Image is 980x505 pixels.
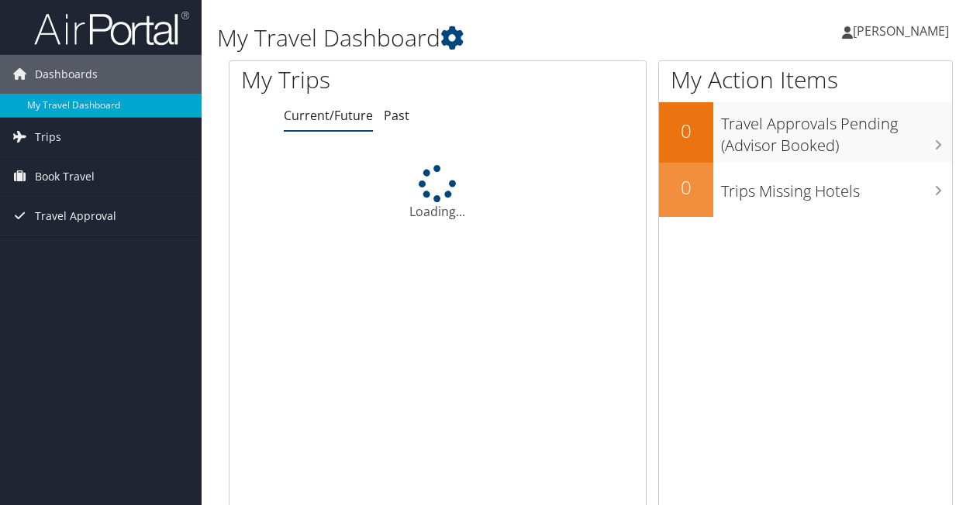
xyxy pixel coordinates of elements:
a: Current/Future [284,107,373,124]
span: Dashboards [35,55,98,94]
div: Loading... [229,165,646,221]
h2: 0 [659,118,713,144]
h3: Travel Approvals Pending (Advisor Booked) [721,105,952,156]
a: Past [384,107,409,124]
a: 0Trips Missing Hotels [659,163,952,217]
h3: Trips Missing Hotels [721,173,952,202]
a: [PERSON_NAME] [842,8,964,54]
span: Book Travel [35,157,95,196]
h1: My Travel Dashboard [217,22,716,54]
h1: My Trips [241,64,461,96]
h1: My Action Items [659,64,952,96]
span: Trips [35,118,61,156]
h2: 0 [659,174,713,201]
a: 0Travel Approvals Pending (Advisor Booked) [659,102,952,162]
span: Travel Approval [35,197,116,235]
img: airportal-logo.png [34,10,189,46]
span: [PERSON_NAME] [853,22,949,40]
